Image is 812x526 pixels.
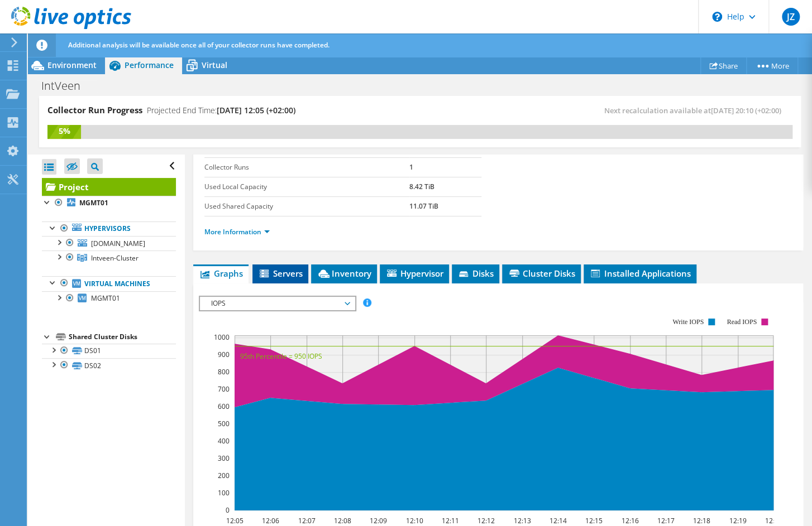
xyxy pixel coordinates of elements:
text: 300 [218,453,230,463]
span: [DOMAIN_NAME] [91,239,145,248]
a: Share [700,57,747,74]
a: Virtual Machines [42,276,176,291]
a: MGMT01 [42,291,176,306]
span: Hypervisor [385,268,443,279]
b: 1 [409,162,413,172]
span: Disks [457,268,494,279]
text: 700 [218,384,230,394]
span: Performance [125,60,174,70]
span: Intveen-Cluster [91,253,138,263]
span: Graphs [199,268,243,279]
text: 600 [218,402,230,411]
text: 12:19 [729,516,746,525]
text: Read IOPS [727,318,757,326]
span: [DATE] 12:05 (+02:00) [217,105,295,115]
text: 12:17 [657,516,674,525]
text: 12:20 [765,516,782,525]
svg: \n [712,12,722,22]
text: 900 [218,350,230,359]
span: MGMT01 [91,293,120,303]
text: 500 [218,419,230,428]
div: 5% [47,125,81,137]
text: Write IOPS [672,318,704,326]
span: JZ [782,8,800,26]
text: 400 [218,436,230,446]
a: Project [42,178,176,196]
label: Used Local Capacity [204,181,409,192]
text: 12:05 [226,516,243,525]
span: Next recalculation available at [604,105,787,115]
text: 12:10 [405,516,423,525]
text: 12:15 [585,516,602,525]
span: Virtual [202,60,227,70]
text: 100 [218,488,230,498]
b: 11.07 TiB [409,201,438,211]
h1: IntVeen [36,80,98,92]
label: Used Shared Capacity [204,201,409,212]
a: More [746,57,798,74]
text: 0 [226,505,230,515]
span: [DATE] 20:10 (+02:00) [711,105,781,115]
span: Installed Applications [589,268,691,279]
h4: Projected End Time: [147,104,295,117]
text: 12:12 [477,516,494,525]
span: IOPS [206,297,349,310]
text: 95th Percentile = 950 IOPS [240,351,322,361]
div: Shared Cluster Disks [69,330,176,344]
a: [DOMAIN_NAME] [42,236,176,250]
a: More Information [204,227,270,237]
a: DS01 [42,344,176,358]
a: DS02 [42,358,176,373]
text: 800 [218,367,230,377]
b: 8.42 TiB [409,182,434,191]
text: 12:07 [298,516,315,525]
span: Servers [258,268,303,279]
text: 12:08 [333,516,351,525]
b: MGMT01 [79,198,108,207]
text: 1000 [214,332,230,342]
text: 12:09 [369,516,386,525]
span: Environment [47,60,97,70]
text: 12:11 [441,516,458,525]
text: 12:14 [549,516,566,525]
text: 12:18 [692,516,710,525]
text: 12:06 [261,516,279,525]
text: 200 [218,471,230,480]
span: Inventory [317,268,371,279]
text: 12:16 [621,516,638,525]
text: 12:13 [513,516,531,525]
label: Collector Runs [204,162,409,173]
a: Intveen-Cluster [42,250,176,265]
a: Hypervisors [42,221,176,236]
span: Additional analysis will be available once all of your collector runs have completed. [68,40,329,50]
span: Cluster Disks [508,268,575,279]
a: MGMT01 [42,196,176,210]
